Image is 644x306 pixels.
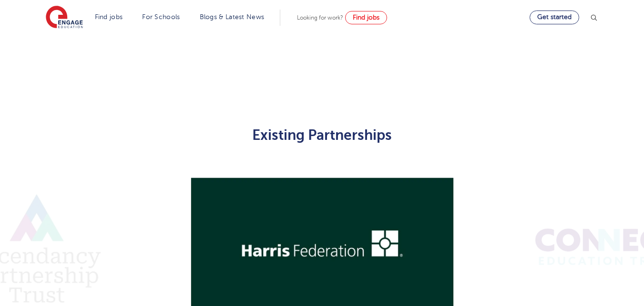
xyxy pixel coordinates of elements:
h2: Existing Partnerships [88,127,556,143]
img: Engage Education [46,6,83,30]
a: Blogs & Latest News [200,13,265,21]
a: Find jobs [345,11,387,24]
a: Find jobs [95,13,123,21]
span: Looking for work? [297,14,343,21]
a: Get started [530,11,579,24]
span: Find jobs [353,14,379,21]
a: For Schools [142,13,180,21]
